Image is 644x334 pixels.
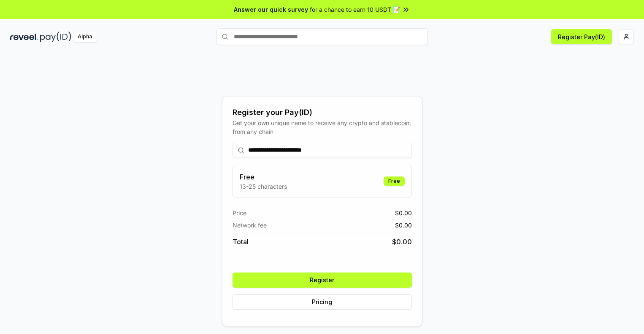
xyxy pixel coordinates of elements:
[310,5,400,14] span: for a chance to earn 10 USDT 📝
[395,221,412,230] span: $ 0.00
[233,273,412,288] button: Register
[233,237,249,247] span: Total
[240,182,287,191] p: 13-25 characters
[40,32,71,42] img: pay_id
[234,5,308,14] span: Answer our quick survey
[10,32,38,42] img: reveel_dark
[233,294,412,310] button: Pricing
[384,176,405,186] div: Free
[233,107,412,118] div: Register your Pay(ID)
[240,172,287,182] h3: Free
[395,208,412,217] span: $ 0.00
[392,237,412,247] span: $ 0.00
[233,118,412,136] div: Get your own unique name to receive any crypto and stablecoin, from any chain
[551,29,612,44] button: Register Pay(ID)
[73,32,97,42] div: Alpha
[233,208,246,217] span: Price
[233,221,267,230] span: Network fee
